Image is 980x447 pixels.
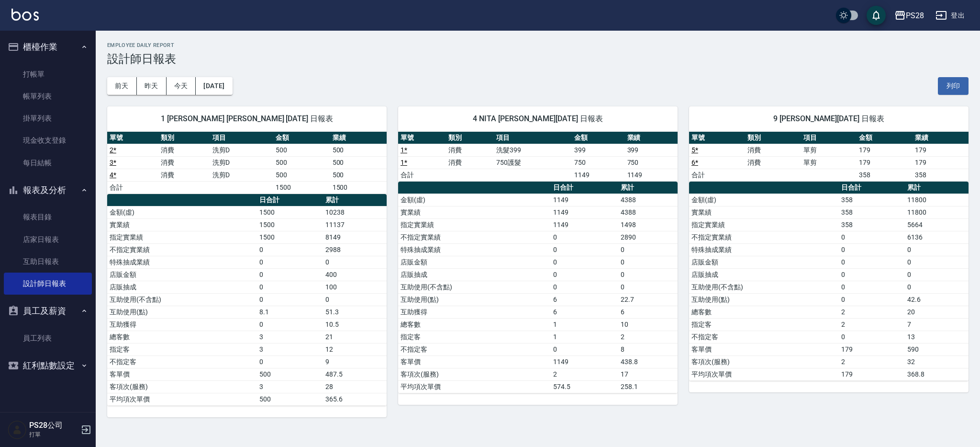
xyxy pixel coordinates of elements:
[107,331,257,343] td: 總客數
[689,281,839,293] td: 互助使用(不含點)
[618,218,678,231] td: 1498
[689,194,839,206] td: 金額(虛)
[257,368,323,380] td: 500
[323,380,387,393] td: 28
[158,144,210,156] td: 消費
[330,144,387,156] td: 500
[618,194,678,206] td: 4388
[446,144,494,156] td: 消費
[4,229,92,251] a: 店家日報表
[107,281,257,293] td: 店販抽成
[398,368,551,380] td: 客項次(服務)
[689,132,969,182] table: a dense table
[551,231,618,243] td: 0
[210,156,274,169] td: 洗剪D
[905,268,969,281] td: 0
[257,306,323,318] td: 8.1
[257,343,323,355] td: 3
[107,194,387,406] table: a dense table
[4,34,92,59] button: 櫃檯作業
[551,243,618,256] td: 0
[257,231,323,243] td: 1500
[257,393,323,405] td: 500
[689,182,969,381] table: a dense table
[689,293,839,306] td: 互助使用(點)
[323,293,387,306] td: 0
[839,293,905,306] td: 0
[572,132,624,144] th: 金額
[323,393,387,405] td: 365.6
[398,231,551,243] td: 不指定實業績
[4,152,92,174] a: 每日結帳
[273,169,330,181] td: 500
[273,181,330,194] td: 1500
[551,206,618,218] td: 1149
[4,107,92,129] a: 掛單列表
[257,281,323,293] td: 0
[107,393,257,405] td: 平均項次單價
[625,132,678,144] th: 業績
[398,256,551,268] td: 店販金額
[551,194,618,206] td: 1149
[618,231,678,243] td: 2890
[839,331,905,343] td: 0
[906,10,924,22] div: PS28
[867,6,886,25] button: save
[398,218,551,231] td: 指定實業績
[257,194,323,206] th: 日合計
[323,256,387,268] td: 0
[273,132,330,144] th: 金額
[618,331,678,343] td: 2
[905,306,969,318] td: 20
[839,306,905,318] td: 2
[273,144,330,156] td: 500
[398,380,551,393] td: 平均項次單價
[625,144,678,156] td: 399
[398,331,551,343] td: 指定客
[107,181,158,194] td: 合計
[745,156,801,169] td: 消費
[4,178,92,203] button: 報表及分析
[398,293,551,306] td: 互助使用(點)
[905,194,969,206] td: 11800
[618,343,678,355] td: 8
[446,156,494,169] td: 消費
[839,231,905,243] td: 0
[398,243,551,256] td: 特殊抽成業績
[745,144,801,156] td: 消費
[913,144,969,156] td: 179
[689,169,745,181] td: 合計
[618,318,678,331] td: 10
[801,144,857,156] td: 單剪
[689,132,745,144] th: 單號
[257,268,323,281] td: 0
[801,132,857,144] th: 項目
[330,156,387,169] td: 500
[398,268,551,281] td: 店販抽成
[257,243,323,256] td: 0
[551,306,618,318] td: 6
[625,169,678,181] td: 1149
[323,218,387,231] td: 11137
[4,298,92,323] button: 員工及薪資
[913,156,969,169] td: 179
[107,293,257,306] td: 互助使用(不含點)
[4,353,92,378] button: 紅利點數設定
[323,243,387,256] td: 2988
[689,318,839,331] td: 指定客
[905,293,969,306] td: 42.6
[4,206,92,228] a: 報表目錄
[839,194,905,206] td: 358
[618,355,678,368] td: 438.8
[905,318,969,331] td: 7
[905,368,969,380] td: 368.8
[551,256,618,268] td: 0
[323,355,387,368] td: 9
[625,156,678,169] td: 750
[257,256,323,268] td: 0
[257,293,323,306] td: 0
[618,281,678,293] td: 0
[398,306,551,318] td: 互助獲得
[572,169,624,181] td: 1149
[158,132,210,144] th: 類別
